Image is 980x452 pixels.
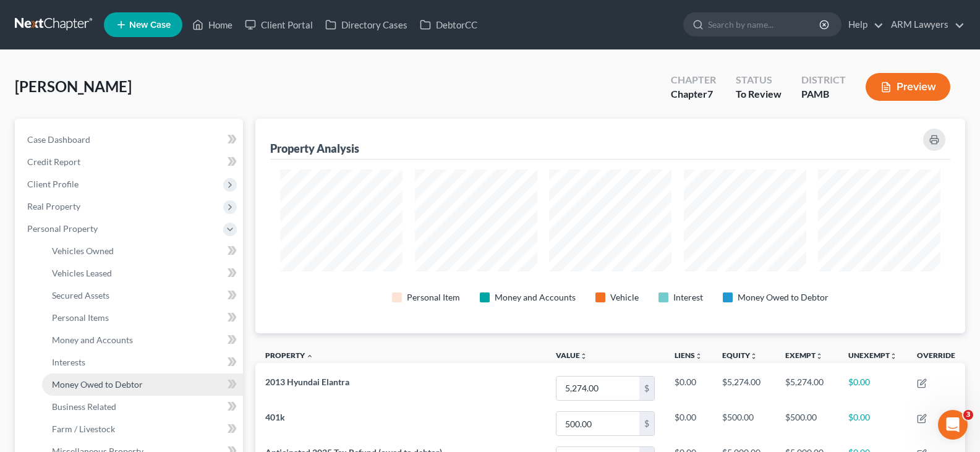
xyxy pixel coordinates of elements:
i: expand_less [306,352,313,360]
span: Personal Items [52,312,109,323]
div: To Review [736,87,782,101]
a: Property expand_less [265,351,313,360]
span: [PERSON_NAME] [15,77,132,95]
div: PAMB [801,87,846,101]
div: Money and Accounts [495,291,576,304]
span: Farm / Livestock [52,424,115,434]
a: Money and Accounts [42,329,243,351]
a: Credit Report [17,151,243,173]
span: Vehicles Leased [52,268,112,278]
iframe: Intercom live chat [938,410,968,440]
td: $0.00 [665,406,712,441]
a: Secured Assets [42,284,243,307]
div: Vehicle [610,291,639,304]
td: $5,274.00 [712,370,775,406]
a: Vehicles Owned [42,240,243,262]
a: Business Related [42,396,243,418]
td: $500.00 [775,406,838,441]
a: Unexemptunfold_more [848,351,897,360]
a: ARM Lawyers [885,14,965,36]
span: Interests [52,357,85,367]
td: $0.00 [838,370,907,406]
div: Interest [673,291,703,304]
span: Real Property [27,201,80,211]
a: Help [842,14,884,36]
div: District [801,73,846,87]
i: unfold_more [750,352,757,360]
a: Exemptunfold_more [785,351,823,360]
i: unfold_more [816,352,823,360]
span: Case Dashboard [27,134,90,145]
a: Vehicles Leased [42,262,243,284]
td: $500.00 [712,406,775,441]
a: DebtorCC [414,14,484,36]
div: Chapter [671,87,716,101]
a: Home [186,14,239,36]
span: Personal Property [27,223,98,234]
i: unfold_more [580,352,587,360]
a: Directory Cases [319,14,414,36]
span: Secured Assets [52,290,109,301]
a: Equityunfold_more [722,351,757,360]
td: $5,274.00 [775,370,838,406]
input: Search by name... [708,13,821,36]
i: unfold_more [890,352,897,360]
span: Vehicles Owned [52,245,114,256]
div: $ [639,412,654,435]
a: Liensunfold_more [675,351,702,360]
button: Preview [866,73,950,101]
div: Personal Item [407,291,460,304]
a: Interests [42,351,243,373]
span: 2013 Hyundai Elantra [265,377,349,387]
div: Status [736,73,782,87]
span: Client Profile [27,179,79,189]
td: $0.00 [838,406,907,441]
a: Money Owed to Debtor [42,373,243,396]
a: Farm / Livestock [42,418,243,440]
input: 0.00 [556,377,639,400]
a: Case Dashboard [17,129,243,151]
input: 0.00 [556,412,639,435]
div: Chapter [671,73,716,87]
a: Personal Items [42,307,243,329]
i: unfold_more [695,352,702,360]
span: Credit Report [27,156,80,167]
span: New Case [129,20,171,30]
td: $0.00 [665,370,712,406]
span: 401k [265,412,285,422]
a: Valueunfold_more [556,351,587,360]
span: Business Related [52,401,116,412]
span: 7 [707,88,713,100]
span: 3 [963,410,973,420]
div: Property Analysis [270,141,359,156]
div: $ [639,377,654,400]
span: Money and Accounts [52,335,133,345]
span: Money Owed to Debtor [52,379,143,390]
th: Override [907,343,965,371]
div: Money Owed to Debtor [738,291,829,304]
a: Client Portal [239,14,319,36]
